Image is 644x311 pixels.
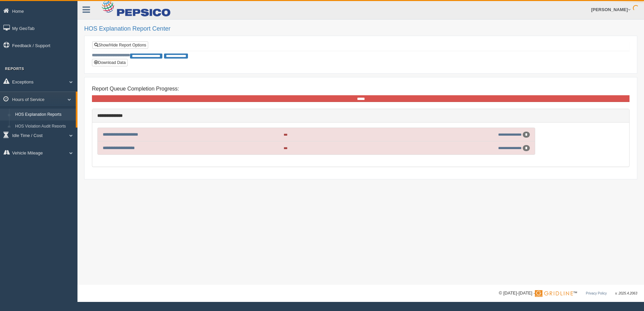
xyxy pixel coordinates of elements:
img: Gridline [535,290,573,297]
span: v. 2025.4.2063 [615,291,637,295]
div: © [DATE]-[DATE] - ™ [499,290,637,297]
h2: HOS Explanation Report Center [84,26,637,32]
button: Download Data [92,59,128,66]
a: Privacy Policy [586,291,607,295]
a: Show/Hide Report Options [92,41,148,49]
a: HOS Explanation Reports [12,109,76,121]
h4: Report Queue Completion Progress: [92,86,630,92]
a: HOS Violation Audit Reports [12,120,76,133]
